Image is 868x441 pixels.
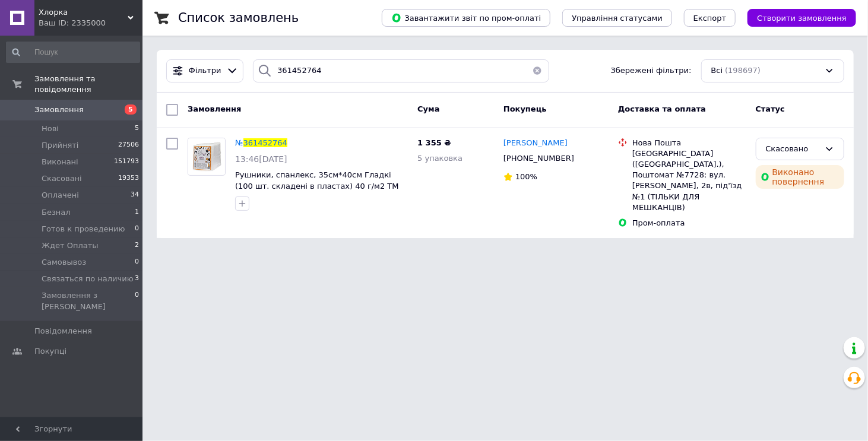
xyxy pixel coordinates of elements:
[178,11,299,25] h1: Список замовлень
[711,65,723,77] span: Всі
[611,65,692,77] span: Збережені фільтри:
[503,138,568,147] span: [PERSON_NAME]
[756,165,844,189] div: Виконано повернення
[34,74,142,95] span: Замовлення та повідомлення
[618,104,706,113] span: Доставка та оплата
[6,42,140,63] input: Пошук
[135,240,139,251] span: 2
[725,66,761,75] span: (198697)
[525,59,549,83] button: Очистить
[135,207,139,218] span: 1
[135,290,139,312] span: 0
[114,157,139,167] span: 151793
[42,257,86,268] span: Самовывоз
[757,14,847,23] span: Створити замовлення
[188,138,225,175] img: Фото товару
[235,138,287,147] a: №361452764
[188,104,241,113] span: Замовлення
[189,65,221,77] span: Фільтри
[131,190,139,201] span: 34
[135,257,139,268] span: 0
[39,7,128,18] span: Хлорка
[42,290,135,312] span: Замовлення з [PERSON_NAME]
[135,274,139,284] span: 3
[253,59,549,83] input: Пошук за номером замовлення, ПІБ покупця, номером телефону, Email, номером накладної
[235,138,243,147] span: №
[632,138,746,148] div: Нова Пошта
[503,138,568,149] a: [PERSON_NAME]
[684,9,736,27] button: Експорт
[417,138,451,147] span: 1 355 ₴
[747,9,856,27] button: Створити замовлення
[34,346,66,357] span: Покупці
[42,224,125,234] span: Готов к проведению
[42,274,134,284] span: Связаться по наличию
[118,173,139,184] span: 19353
[34,326,92,337] span: Повідомлення
[756,104,785,113] span: Статус
[235,170,399,201] a: Рушники, спанлекс, 35см*40см Гладкі (100 шт. складені в пластах) 40 г/м2 ТМ Panni Mlada
[34,104,84,115] span: Замовлення
[693,14,727,23] span: Експорт
[42,173,82,184] span: Скасовані
[42,140,78,151] span: Прийняті
[572,14,663,23] span: Управління статусами
[503,154,574,163] span: [PHONE_NUMBER]
[39,18,142,28] div: Ваш ID: 2335000
[243,138,287,147] span: 361452764
[235,154,287,164] span: 13:46[DATE]
[188,138,226,176] a: Фото товару
[42,157,78,167] span: Виконані
[632,148,746,213] div: [GEOGRAPHIC_DATA] ([GEOGRAPHIC_DATA].), Поштомат №7728: вул. [PERSON_NAME], 2в, під'їзд №1 (ТІЛЬК...
[391,12,541,23] span: Завантажити звіт по пром-оплаті
[632,218,746,229] div: Пром-оплата
[135,123,139,134] span: 5
[417,154,462,163] span: 5 упаковка
[503,104,547,113] span: Покупець
[42,190,79,201] span: Оплачені
[135,224,139,234] span: 0
[42,240,99,251] span: Ждет Оплаты
[118,140,139,151] span: 27506
[42,123,59,134] span: Нові
[562,9,672,27] button: Управління статусами
[736,13,856,22] a: Створити замовлення
[125,104,137,115] span: 5
[515,172,537,181] span: 100%
[766,143,820,156] div: Скасовано
[382,9,550,27] button: Завантажити звіт по пром-оплаті
[417,104,439,113] span: Cума
[42,207,71,218] span: Безнал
